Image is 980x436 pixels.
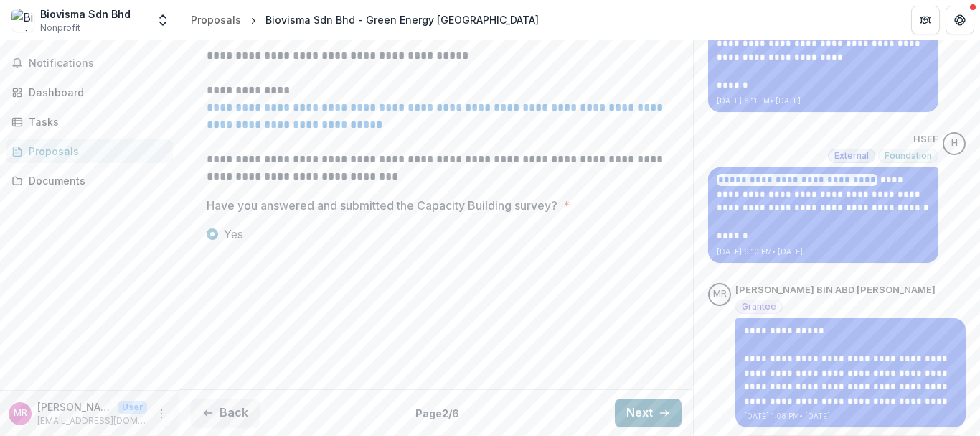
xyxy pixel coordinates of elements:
nav: breadcrumb [185,9,545,30]
a: Proposals [185,9,247,30]
a: Documents [6,169,173,193]
p: Have you answered and submitted the Capacity Building survey? [207,197,557,214]
a: Tasks [6,110,173,134]
a: Proposals [6,139,173,163]
span: Yes [224,226,243,243]
button: Partners [911,6,940,34]
div: MUHAMMAD ASWAD BIN ABD RASHID [713,289,727,299]
div: Tasks [29,114,161,129]
p: [DATE] 6:10 PM • [DATE] [717,246,930,257]
p: [EMAIL_ADDRESS][DOMAIN_NAME] [37,414,147,427]
a: Dashboard [6,80,173,104]
span: Notifications [29,57,167,70]
p: [PERSON_NAME] BIN ABD [PERSON_NAME] [735,283,936,297]
button: Notifications [6,52,173,75]
span: Nonprofit [40,22,80,34]
span: Grantee [742,302,776,312]
p: HSEF [913,132,938,147]
div: MUHAMMAD ASWAD BIN ABD RASHID [14,409,27,418]
div: Biovisma Sdn Bhd [40,6,131,22]
button: More [153,405,170,422]
button: Next [615,399,682,427]
div: Proposals [29,144,161,159]
p: User [118,401,147,414]
img: Biovisma Sdn Bhd [11,9,34,32]
div: HSEF [951,139,958,148]
span: Foundation [885,151,932,161]
div: Biovisma Sdn Bhd - Green Energy [GEOGRAPHIC_DATA] [265,12,539,27]
div: Dashboard [29,85,161,100]
p: [PERSON_NAME] BIN ABD [PERSON_NAME] [37,399,112,414]
p: [DATE] 6:11 PM • [DATE] [717,96,930,106]
p: Page 2 / 6 [415,406,459,421]
div: Proposals [191,12,241,27]
button: Back [191,399,260,427]
span: External [834,151,869,161]
p: [DATE] 1:08 PM • [DATE] [744,411,957,422]
button: Get Help [946,6,974,34]
button: Open entity switcher [153,6,173,34]
div: Documents [29,173,161,188]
